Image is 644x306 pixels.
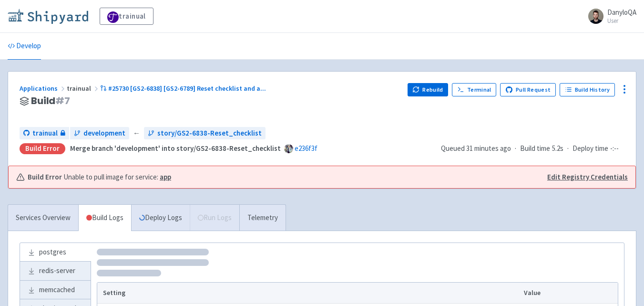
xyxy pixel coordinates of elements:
[20,262,91,280] a: redis-server
[79,205,131,231] a: Build Logs
[8,205,78,231] a: Services Overview
[520,143,550,154] span: Build time
[572,143,608,154] span: Deploy time
[560,83,615,96] a: Build History
[20,127,69,140] a: trainual
[408,83,449,96] button: Rebuild
[607,8,636,17] span: DanyloQA
[452,83,496,96] a: Terminal
[133,128,140,139] span: ←
[20,84,67,93] a: Applications
[8,9,88,24] img: Shipyard logo
[20,243,91,262] a: postgres
[441,144,511,153] span: Queued
[70,144,281,153] strong: Merge branch 'development' into story/GS2-6838-Reset_checklist
[100,8,153,25] a: trainual
[67,84,100,93] span: trainual
[583,9,636,24] a: DanyloQA User
[131,205,190,231] a: Deploy Logs
[70,127,129,140] a: development
[160,172,171,181] a: app
[100,84,267,93] a: #25730 [GS2-6838] [GS2-6789] Reset checklist and a...
[28,172,62,183] b: Build Error
[466,144,511,153] time: 31 minutes ago
[108,84,266,93] span: #25730 [GS2-6838] [GS2-6789] Reset checklist and a ...
[97,283,521,304] th: Setting
[441,143,624,154] div: · ·
[32,128,58,139] span: trainual
[8,33,41,60] a: Develop
[547,172,628,183] a: Edit Registry Credentials
[552,143,563,154] span: 5.2s
[521,283,618,304] th: Value
[607,18,636,24] small: User
[31,95,70,106] span: Build
[144,127,266,140] a: story/GS2-6838-Reset_checklist
[295,144,317,153] a: e236f3f
[55,94,70,107] span: # 7
[157,128,262,139] span: story/GS2-6838-Reset_checklist
[20,281,91,299] a: memcached
[500,83,556,96] a: Pull Request
[63,172,171,183] span: Unable to pull image for service:
[20,143,65,154] div: Build Error
[610,143,619,154] span: -:--
[83,128,125,139] span: development
[239,205,286,231] a: Telemetry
